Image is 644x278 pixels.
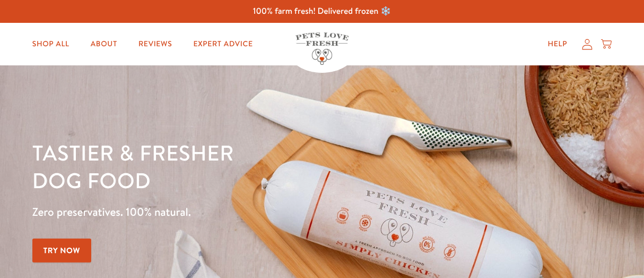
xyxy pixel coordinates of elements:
p: Zero preservatives. 100% natural. [32,203,419,222]
a: Try Now [32,239,92,263]
h1: Tastier & fresher dog food [32,139,419,194]
a: About [82,33,126,55]
a: Shop All [24,33,78,55]
a: Help [539,33,576,55]
a: Expert Advice [185,33,261,55]
a: Reviews [130,33,180,55]
img: Pets Love Fresh [295,32,349,65]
